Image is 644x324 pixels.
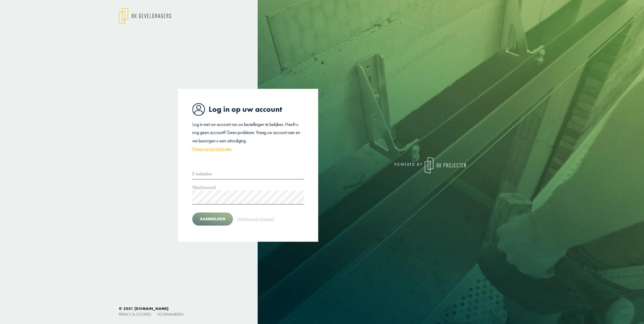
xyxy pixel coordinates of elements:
[192,145,231,153] a: Vraag uw account aan
[119,8,171,24] img: logo
[192,103,205,116] img: icon
[119,306,525,311] h6: © 2021 [DOMAIN_NAME]
[192,183,216,192] label: Wachtwoord
[157,312,183,317] a: Voorwaarden
[425,157,466,173] img: logo
[192,212,233,226] button: Aanmelden
[192,120,304,153] p: Log in met uw account om uw bestellingen te bekijken. Heeft u nog geen account? Geen probleem. Vr...
[119,312,151,317] a: Privacy & cookies
[326,157,466,173] div: powered by
[192,103,304,116] h1: Log in op uw account
[237,216,275,222] a: Wachtwoord vergeten?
